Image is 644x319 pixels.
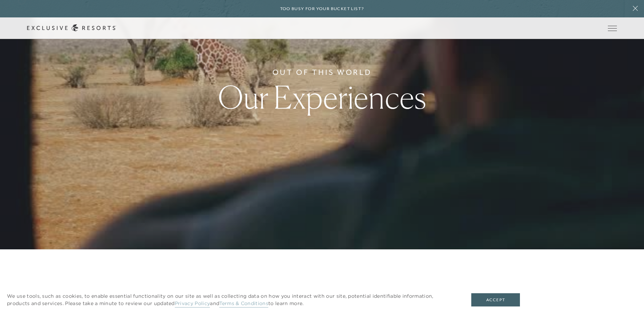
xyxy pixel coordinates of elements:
[471,293,520,306] button: Accept
[608,26,617,31] button: Open navigation
[272,67,372,78] h6: Out Of This World
[280,6,364,12] h6: Too busy for your bucket list?
[7,293,457,307] p: We use tools, such as cookies, to enable essential functionality on our site as well as collectin...
[175,300,210,308] a: Privacy Policy
[218,81,426,113] h1: Our Experiences
[219,300,268,308] a: Terms & Conditions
